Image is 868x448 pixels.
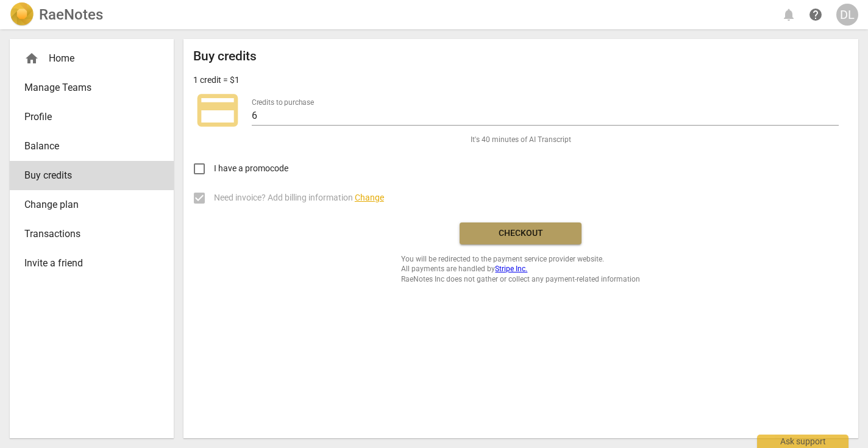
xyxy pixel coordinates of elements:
[193,49,257,64] h2: Buy credits
[193,86,242,135] span: credit_card
[10,102,174,132] a: Profile
[252,99,314,106] label: Credits to purchase
[10,132,174,161] a: Balance
[193,74,240,87] p: 1 credit = $1
[10,44,174,73] div: Home
[24,51,39,66] span: home
[10,219,174,249] a: Transactions
[10,73,174,102] a: Manage Teams
[39,6,103,23] h2: RaeNotes
[805,4,827,26] a: Help
[24,139,149,154] span: Balance
[10,2,103,27] a: LogoRaeNotes
[24,197,149,212] span: Change plan
[757,435,848,448] div: Ask support
[469,227,572,240] span: Checkout
[471,135,571,145] span: It's 40 minutes of AI Transcript
[401,254,640,285] span: You will be redirected to the payment service provider website. All payments are handled by RaeNo...
[355,193,384,202] span: Change
[836,4,858,26] button: DL
[460,222,582,244] button: Checkout
[10,161,174,190] a: Buy credits
[24,51,149,66] div: Home
[24,256,149,271] span: Invite a friend
[24,110,149,124] span: Profile
[214,162,288,175] span: I have a promocode
[214,191,384,204] span: Need invoice? Add billing information
[808,7,823,22] span: help
[24,227,149,241] span: Transactions
[10,2,34,27] img: Logo
[10,249,174,278] a: Invite a friend
[495,265,527,273] a: Stripe Inc.
[24,168,149,183] span: Buy credits
[24,80,149,95] span: Manage Teams
[10,190,174,219] a: Change plan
